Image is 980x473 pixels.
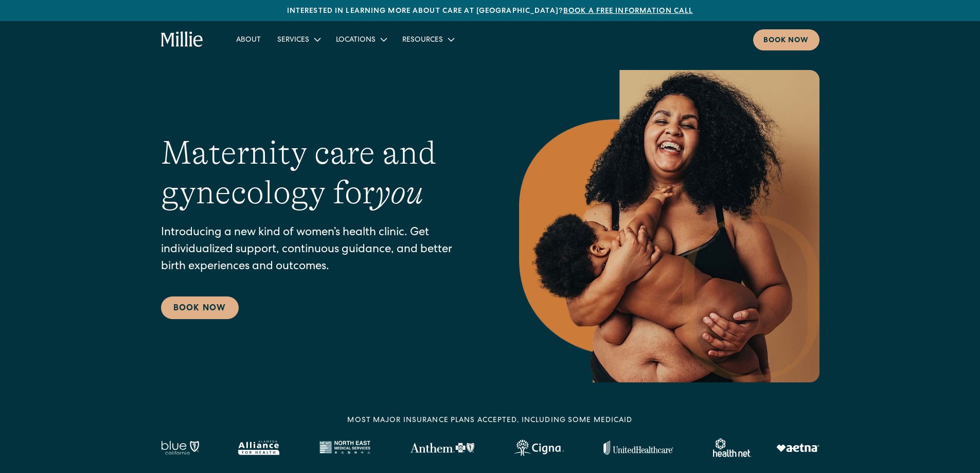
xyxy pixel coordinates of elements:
[394,31,461,48] div: Resources
[238,441,279,455] img: Alameda Alliance logo
[161,31,204,48] a: home
[753,29,819,50] a: Book now
[519,70,819,382] img: Smiling mother with her baby in arms, celebrating body positivity and the nurturing bond of postp...
[563,8,693,15] a: Book a free information call
[410,443,474,453] img: Anthem Logo
[375,174,423,211] em: you
[514,440,564,456] img: Cigna logo
[161,225,478,276] p: Introducing a new kind of women’s health clinic. Get individualized support, continuous guidance,...
[161,133,478,213] h1: Maternity care and gynecology for
[228,31,269,48] a: About
[347,415,632,426] div: MOST MAJOR INSURANCE PLANS ACCEPTED, INCLUDING some MEDICAID
[161,296,239,319] a: Book Now
[763,36,809,46] div: Book now
[776,444,819,452] img: Aetna logo
[161,441,199,455] img: Blue California logo
[713,439,752,457] img: Healthnet logo
[336,35,376,46] div: Locations
[402,35,443,46] div: Resources
[603,441,673,455] img: United Healthcare logo
[269,31,328,48] div: Services
[277,35,309,46] div: Services
[319,441,370,455] img: North East Medical Services logo
[328,31,394,48] div: Locations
